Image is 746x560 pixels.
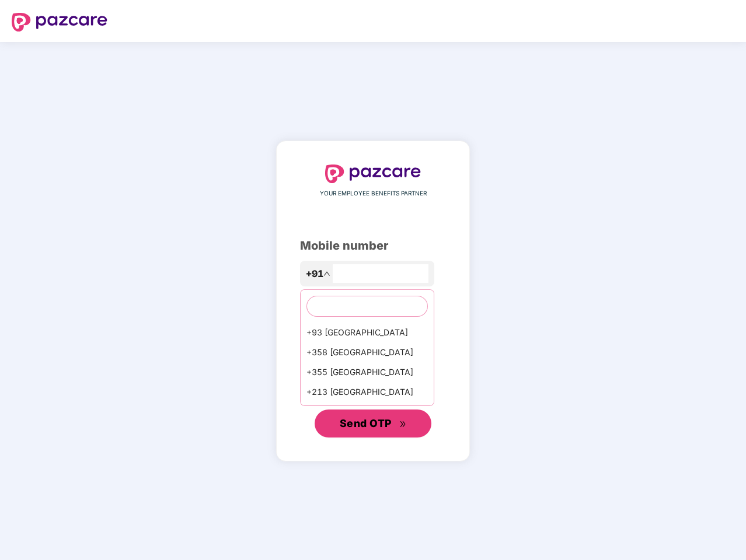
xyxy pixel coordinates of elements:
img: logo [12,13,107,32]
div: +358 [GEOGRAPHIC_DATA] [301,342,434,362]
div: Mobile number [300,237,446,255]
div: +93 [GEOGRAPHIC_DATA] [301,323,434,342]
div: +1684 AmericanSamoa [301,402,434,422]
img: logo [325,164,421,183]
span: Send OTP [340,417,392,429]
span: YOUR EMPLOYEE BENEFITS PARTNER [320,189,427,198]
span: double-right [399,421,407,428]
span: up [323,270,330,277]
button: Send OTPdouble-right [315,409,431,437]
div: +355 [GEOGRAPHIC_DATA] [301,362,434,382]
span: +91 [306,267,323,281]
div: +213 [GEOGRAPHIC_DATA] [301,382,434,402]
